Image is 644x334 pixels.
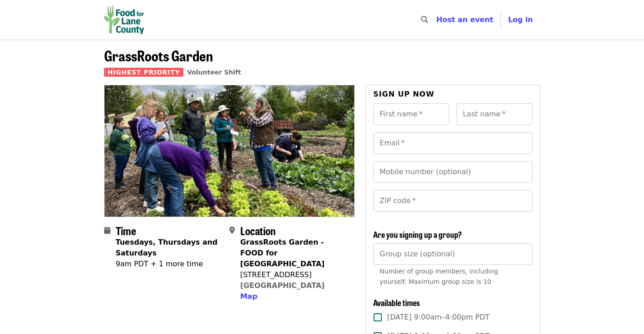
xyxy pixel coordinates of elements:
a: Host an event [436,15,493,24]
i: map-marker-alt icon [229,226,235,235]
i: search icon [421,15,428,24]
span: Number of group members, including yourself. Maximum group size is 10 [379,268,498,285]
span: Are you signing up a group? [373,228,462,240]
span: Log in [508,15,533,24]
span: Time [116,223,136,238]
span: Sign up now [373,90,434,98]
strong: GrassRoots Garden - FOOD for [GEOGRAPHIC_DATA] [240,238,324,268]
i: calendar icon [104,226,110,235]
img: GrassRoots Garden organized by Food for Lane County [105,85,355,216]
span: GrassRoots Garden [104,45,213,66]
button: Map [240,291,257,302]
input: Email [373,132,532,154]
a: Volunteer Shift [187,69,241,76]
div: 9am PDT + 1 more time [116,259,222,269]
button: Log in [501,11,540,29]
input: ZIP code [373,190,532,212]
input: Search [434,9,441,31]
a: [GEOGRAPHIC_DATA] [240,281,324,290]
input: First name [373,103,449,125]
span: Map [240,292,257,301]
span: Location [240,223,276,238]
span: Highest Priority [104,68,184,77]
img: Food for Lane County - Home [104,5,145,34]
div: [STREET_ADDRESS] [240,269,347,280]
span: [DATE] 9:00am–4:00pm PDT [387,312,489,323]
input: [object Object] [373,243,532,265]
input: Mobile number (optional) [373,161,532,183]
strong: Tuesdays, Thursdays and Saturdays [116,238,218,257]
span: Available times [373,297,420,308]
input: Last name [457,103,533,125]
